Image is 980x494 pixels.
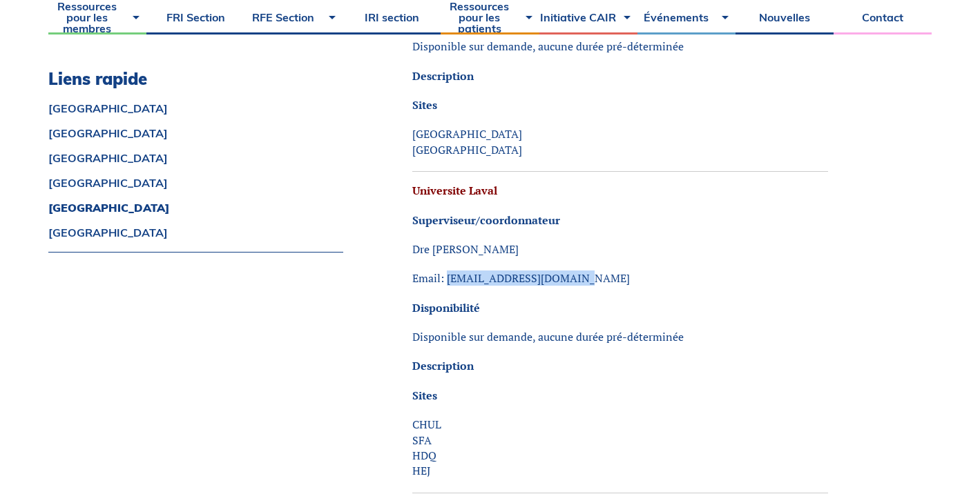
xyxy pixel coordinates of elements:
[412,183,497,198] a: Universite Laval
[412,241,828,257] p: Dre [PERSON_NAME]
[412,329,828,344] p: Disponible sur demande, aucune durée pré-déterminée
[412,300,480,315] span: Disponibilité
[48,103,343,114] a: [GEOGRAPHIC_DATA]
[48,227,343,238] a: [GEOGRAPHIC_DATA]
[48,128,343,139] a: [GEOGRAPHIC_DATA]
[48,202,343,213] a: [GEOGRAPHIC_DATA]
[412,358,474,373] strong: Description
[48,152,343,164] a: [GEOGRAPHIC_DATA]
[412,126,828,157] p: [GEOGRAPHIC_DATA] [GEOGRAPHIC_DATA]
[412,97,437,112] strong: Sites
[412,68,474,83] strong: Description
[48,69,343,89] h3: Liens rapide
[412,388,437,403] strong: Sites
[48,177,343,188] a: [GEOGRAPHIC_DATA]
[412,213,560,228] strong: Superviseur/coordonnateur
[412,417,828,479] p: CHUL SFA HDQ HEJ
[412,39,828,54] p: Disponible sur demande, aucune durée pré-déterminée
[412,270,828,286] p: Email: [EMAIL_ADDRESS][DOMAIN_NAME]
